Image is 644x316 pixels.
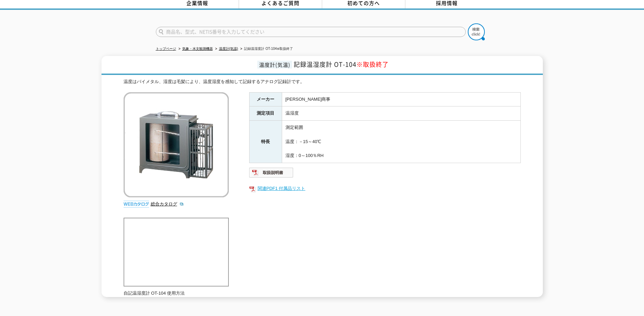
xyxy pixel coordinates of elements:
[249,184,521,193] a: 関連PDF1 付属品リスト
[156,47,176,51] a: トップページ
[282,121,520,163] td: 測定範囲 温度：－15～40℃ 湿度：0～100％RH
[156,27,466,37] input: 商品名、型式、NETIS番号を入力してください
[282,106,520,121] td: 温湿度
[249,172,294,177] a: 取扱説明書
[294,60,389,69] span: 記録温湿度計 OT-104
[249,167,294,178] img: 取扱説明書
[468,23,485,40] img: btn_search.png
[124,92,229,197] img: 記録温湿度計 OT-104※取扱終了
[219,47,238,51] a: 温度計(気温)
[239,45,293,53] li: 記録温湿度計 OT-104※取扱終了
[124,290,229,297] p: 自記温湿度計 OT-104 使用方法
[249,121,282,163] th: 特長
[249,106,282,121] th: 測定項目
[151,201,184,206] a: 総合カタログ
[124,201,149,208] img: webカタログ
[249,92,282,106] th: メーカー
[182,47,213,51] a: 気象・水文観測機器
[257,61,292,68] span: 温度計(気温)
[282,92,520,106] td: [PERSON_NAME]商事
[356,60,389,69] span: ※取扱終了
[124,78,521,85] div: 温度はバイメタル、湿度は毛髪により、温度湿度を感知して記録するアナログ記録計です。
